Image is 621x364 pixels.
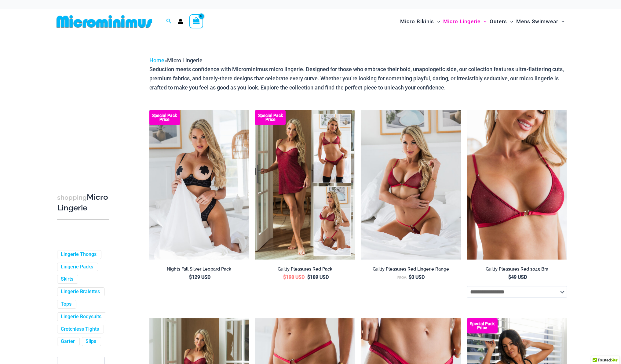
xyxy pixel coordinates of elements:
bdi: 129 USD [189,274,210,280]
span: $ [508,274,511,280]
a: Guilty Pleasures Red Collection Pack F Guilty Pleasures Red Collection Pack BGuilty Pleasures Red... [255,110,355,260]
img: Guilty Pleasures Red Collection Pack F [255,110,355,260]
span: Micro Bikinis [400,14,434,29]
span: $ [189,274,192,280]
a: Lingerie Thongs [61,251,97,258]
a: Account icon link [178,19,183,24]
img: Nights Fall Silver Leopard 1036 Bra 6046 Thong 09v2 [149,110,249,260]
a: Lingerie Bodysuits [61,314,101,320]
span: shopping [57,194,87,201]
a: View Shopping Cart, empty [189,14,203,28]
span: » [149,57,203,64]
span: Mens Swimwear [516,14,558,29]
h2: Guilty Pleasures Red 1045 Bra [467,266,567,272]
bdi: 198 USD [283,274,305,280]
span: $ [409,274,411,280]
a: Search icon link [166,18,172,25]
span: Menu Toggle [507,14,513,29]
span: Micro Lingerie [443,14,480,29]
a: Nights Fall Silver Leopard 1036 Bra 6046 Thong 09v2 Nights Fall Silver Leopard 1036 Bra 6046 Thon... [149,110,249,260]
a: Guilty Pleasures Red 1045 Bra 689 Micro 05Guilty Pleasures Red 1045 Bra 689 Micro 06Guilty Pleasu... [361,110,461,260]
h2: Guilty Pleasures Red Lingerie Range [361,266,461,272]
a: Guilty Pleasures Red Pack [255,266,355,274]
b: Special Pack Price [255,114,286,122]
a: Micro LingerieMenu ToggleMenu Toggle [442,12,488,31]
span: From: [397,276,407,280]
span: Menu Toggle [558,14,564,29]
a: Lingerie Packs [61,264,93,270]
a: Micro BikinisMenu ToggleMenu Toggle [399,12,442,31]
iframe: TrustedSite Certified [57,51,112,173]
bdi: 189 USD [307,274,329,280]
a: Lingerie Bralettes [61,289,100,295]
h2: Guilty Pleasures Red Pack [255,266,355,272]
nav: Site Navigation [398,11,567,32]
p: Seduction meets confidence with Microminimus micro lingerie. Designed for those who embrace their... [149,65,567,92]
img: Guilty Pleasures Red 1045 Bra 689 Micro 05 [361,110,461,260]
a: Guilty Pleasures Red 1045 Bra [467,266,567,274]
img: Guilty Pleasures Red 1045 Bra 01 [467,110,567,260]
b: Special Pack Price [149,114,180,122]
span: Micro Lingerie [167,57,203,64]
h3: Micro Lingerie [57,192,109,213]
b: Special Pack Price [467,322,498,330]
h2: Nights Fall Silver Leopard Pack [149,266,249,272]
a: Nights Fall Silver Leopard Pack [149,266,249,274]
a: Tops [61,301,71,308]
a: Skirts [61,276,73,282]
a: Slips [86,338,96,345]
span: $ [307,274,310,280]
a: Guilty Pleasures Red Lingerie Range [361,266,461,274]
span: Menu Toggle [434,14,440,29]
bdi: 49 USD [508,274,527,280]
span: $ [283,274,286,280]
img: MM SHOP LOGO FLAT [54,15,155,28]
a: Guilty Pleasures Red 1045 Bra 01Guilty Pleasures Red 1045 Bra 02Guilty Pleasures Red 1045 Bra 02 [467,110,567,260]
bdi: 0 USD [409,274,425,280]
span: Outers [490,14,507,29]
span: Menu Toggle [480,14,487,29]
a: OutersMenu ToggleMenu Toggle [488,12,515,31]
a: Crotchless Tights [61,326,99,333]
a: Garter [61,338,75,345]
a: Home [149,57,164,64]
a: Mens SwimwearMenu ToggleMenu Toggle [515,12,566,31]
